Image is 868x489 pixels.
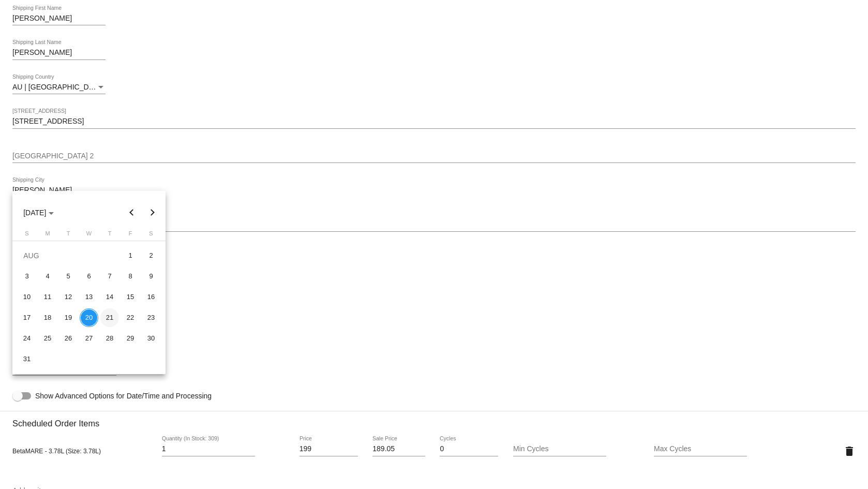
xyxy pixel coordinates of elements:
td: August 5, 2025 [58,266,79,287]
td: August 27, 2025 [79,328,99,349]
th: Saturday [141,230,161,241]
div: 31 [18,350,36,368]
div: 27 [80,329,98,348]
td: August 31, 2025 [17,349,37,369]
div: 16 [142,288,160,306]
td: August 17, 2025 [17,307,37,328]
td: August 2, 2025 [141,245,161,266]
div: 22 [121,308,140,327]
button: Previous month [122,202,142,223]
div: 8 [121,267,140,286]
td: August 23, 2025 [141,307,161,328]
th: Thursday [99,230,120,241]
button: Next month [142,202,163,223]
div: 19 [59,308,78,327]
div: 18 [38,308,57,327]
div: 5 [59,267,78,286]
div: 15 [121,288,140,306]
td: August 16, 2025 [141,287,161,307]
div: 7 [100,267,119,286]
td: August 6, 2025 [79,266,99,287]
div: 17 [18,308,36,327]
td: August 8, 2025 [120,266,141,287]
th: Monday [37,230,58,241]
div: 28 [100,329,119,348]
td: August 26, 2025 [58,328,79,349]
div: 9 [142,267,160,286]
div: 4 [38,267,57,286]
td: August 21, 2025 [99,307,120,328]
div: 11 [38,288,57,306]
div: 24 [18,329,36,348]
td: August 30, 2025 [141,328,161,349]
td: August 12, 2025 [58,287,79,307]
div: 10 [18,288,36,306]
td: August 14, 2025 [99,287,120,307]
td: August 1, 2025 [120,245,141,266]
span: [DATE] [23,209,54,217]
td: August 3, 2025 [17,266,37,287]
td: AUG [17,245,120,266]
td: August 4, 2025 [37,266,58,287]
td: August 29, 2025 [120,328,141,349]
div: 26 [59,329,78,348]
div: 21 [100,308,119,327]
td: August 9, 2025 [141,266,161,287]
div: 25 [38,329,57,348]
th: Wednesday [79,230,99,241]
th: Sunday [17,230,37,241]
td: August 10, 2025 [17,287,37,307]
td: August 28, 2025 [99,328,120,349]
div: 29 [121,329,140,348]
div: 13 [80,288,98,306]
td: August 24, 2025 [17,328,37,349]
div: 14 [100,288,119,306]
td: August 18, 2025 [37,307,58,328]
td: August 7, 2025 [99,266,120,287]
div: 20 [80,308,98,327]
td: August 19, 2025 [58,307,79,328]
div: 1 [121,246,140,265]
td: August 22, 2025 [120,307,141,328]
div: 23 [142,308,160,327]
div: 2 [142,246,160,265]
th: Friday [120,230,141,241]
button: Choose month and year [15,202,62,223]
td: August 15, 2025 [120,287,141,307]
div: 3 [18,267,36,286]
th: Tuesday [58,230,79,241]
td: August 20, 2025 [79,307,99,328]
td: August 13, 2025 [79,287,99,307]
td: August 25, 2025 [37,328,58,349]
div: 30 [142,329,160,348]
div: 6 [80,267,98,286]
div: 12 [59,288,78,306]
td: August 11, 2025 [37,287,58,307]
